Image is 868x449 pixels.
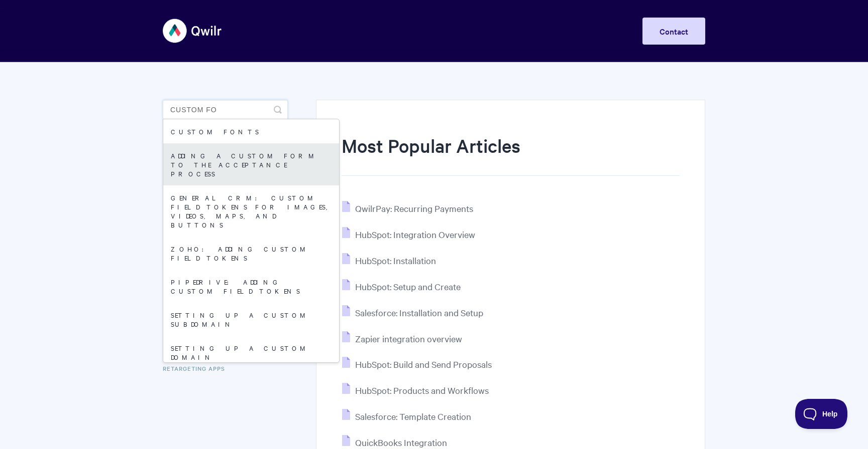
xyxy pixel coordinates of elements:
[163,237,339,270] a: Zoho: Adding Custom Field Tokens
[163,303,339,336] a: Setting up a Custom Subdomain
[355,307,483,318] span: Salesforce: Installation and Setup
[342,229,475,240] a: HubSpot: Integration Overview
[342,410,471,422] a: Salesforce: Template Creation
[342,281,461,292] a: HubSpot: Setup and Create
[342,202,473,214] a: QwilrPay: Recurring Payments
[642,18,705,45] a: Contact
[163,336,339,369] a: Setting up a Custom Domain
[355,436,447,448] span: QuickBooks Integration
[163,100,288,120] input: Search
[355,384,489,396] span: HubSpot: Products and Workflows
[355,410,471,422] span: Salesforce: Template Creation
[163,270,339,303] a: Pipedrive: Adding Custom Field Tokens
[355,333,462,344] span: Zapier integration overview
[355,255,436,266] span: HubSpot: Installation
[355,202,473,214] span: QwilrPay: Recurring Payments
[342,307,483,318] a: Salesforce: Installation and Setup
[355,281,461,292] span: HubSpot: Setup and Create
[355,358,492,370] span: HubSpot: Build and Send Proposals
[795,399,848,429] iframe: Toggle Customer Support
[342,358,492,370] a: HubSpot: Build and Send Proposals
[355,229,475,240] span: HubSpot: Integration Overview
[163,143,339,185] a: Adding a custom form to the acceptance process
[342,133,680,176] h1: Most Popular Articles
[342,333,462,344] a: Zapier integration overview
[163,119,339,143] a: Custom fonts
[163,185,339,237] a: General CRM: Custom field tokens for images, videos, maps, and buttons
[163,358,233,378] a: Retargeting Apps
[163,12,223,50] img: Qwilr Help Center
[342,436,447,448] a: QuickBooks Integration
[342,384,489,396] a: HubSpot: Products and Workflows
[342,255,436,266] a: HubSpot: Installation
